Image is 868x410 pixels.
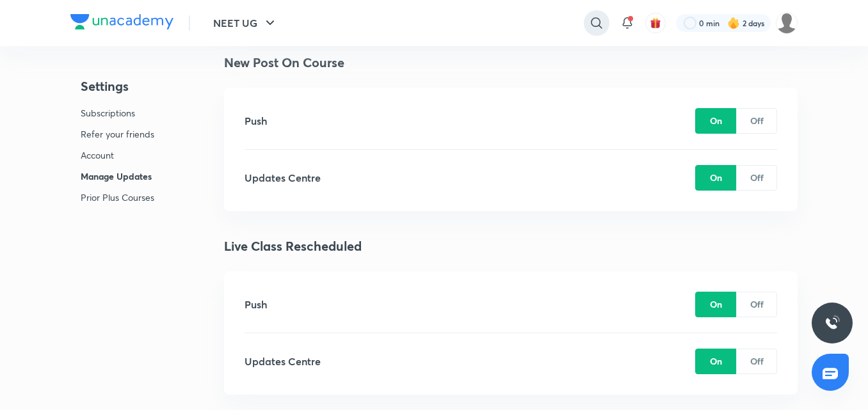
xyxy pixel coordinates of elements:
img: Saniya Mustafa [776,12,798,34]
p: Account [81,148,154,162]
p: On [710,114,722,127]
p: On [710,297,722,311]
h4: New Post On Course [224,53,798,72]
p: Off [750,354,764,368]
img: Company Logo [70,14,173,29]
h5: Push [245,113,268,129]
h5: Updates Centre [245,170,321,185]
p: Subscriptions [81,106,154,120]
img: streak [727,17,740,29]
h4: Live Class Rescheduled [224,237,798,256]
a: Company Logo [70,14,173,33]
h5: Push [245,297,268,312]
p: Off [750,171,764,184]
button: NEET UG [205,10,285,36]
p: Manage Updates [81,170,154,183]
h4: Settings [81,77,154,96]
p: On [710,354,722,368]
h5: Updates Centre [245,354,321,369]
p: On [710,171,722,184]
button: avatar [645,13,666,33]
p: Prior Plus Courses [81,191,154,204]
p: Off [750,114,764,127]
p: Off [750,297,764,311]
img: ttu [824,315,840,331]
img: avatar [650,17,661,29]
p: Refer your friends [81,127,154,141]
